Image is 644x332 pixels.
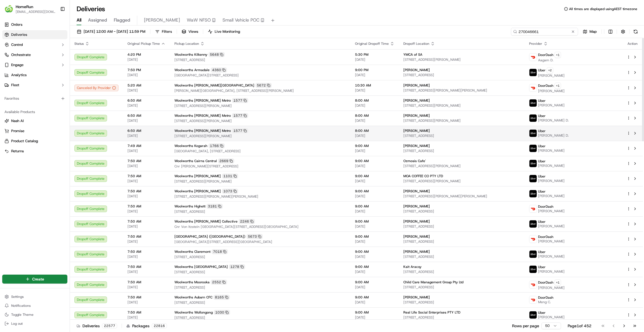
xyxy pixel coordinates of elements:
[355,41,389,46] span: Original Dropoff Time
[403,280,463,284] span: Child Care Management Group Pty Ltd
[538,189,546,194] span: Uber
[355,265,394,269] span: 9:00 AM
[174,204,205,209] span: Woolworths Highett
[2,81,67,90] button: Fleet
[355,52,394,57] span: 5:30 PM
[512,323,539,329] p: Rows per page
[212,249,228,254] div: 7018
[355,88,394,93] span: [DATE]
[127,149,165,153] span: [DATE]
[538,174,546,179] span: Uber
[403,88,520,93] span: [STREET_ADDRESS][PERSON_NAME][PERSON_NAME]
[538,235,553,239] span: DoorDash
[127,194,165,198] span: [DATE]
[127,285,165,289] span: [DATE]
[127,315,165,320] span: [DATE]
[403,295,430,300] span: [PERSON_NAME]
[174,98,231,103] span: Woolworths [PERSON_NAME] Metro
[355,194,394,198] span: [DATE]
[538,194,565,198] span: [PERSON_NAME]
[538,129,546,133] span: Uber
[538,133,569,138] span: [PERSON_NAME] D.
[174,73,346,78] span: [GEOGRAPHIC_DATA][STREET_ADDRESS]
[174,310,213,315] span: Woolworths Wollongong
[529,41,542,46] span: Provider
[355,224,394,229] span: [DATE]
[218,158,234,163] div: 2669
[174,149,346,153] span: [GEOGRAPHIC_DATA], [STREET_ADDRESS]
[127,265,165,269] span: 7:50 AM
[232,113,248,118] div: 1577
[205,28,243,36] button: Live Monitoring
[355,164,394,168] span: [DATE]
[403,194,520,198] span: [STREET_ADDRESS][PERSON_NAME][PERSON_NAME]
[127,118,165,123] span: [DATE]
[538,114,546,118] span: Uber
[538,99,546,103] span: Uber
[174,52,207,57] span: Woolworths Kilkenny
[538,209,565,213] span: [PERSON_NAME]
[77,323,117,329] div: Deliveries
[355,57,394,62] span: [DATE]
[403,103,520,108] span: [STREET_ADDRESS][PERSON_NAME]
[11,52,31,57] span: Orchestrate
[11,149,24,154] span: Returns
[127,280,165,284] span: 7:50 AM
[568,323,591,329] div: Page 1 of 452
[355,174,394,178] span: 9:00 AM
[2,60,67,69] button: Engage
[127,41,160,46] span: Original Pickup Time
[627,41,638,46] div: Action
[74,85,119,91] div: Canceled By Provider
[403,179,520,183] span: [STREET_ADDRESS][PERSON_NAME]
[569,7,637,11] span: All times are displayed using AEST timezone
[127,68,165,72] span: 7:50 PM
[174,58,346,62] span: [STREET_ADDRESS]
[403,270,520,274] span: [STREET_ADDRESS]
[2,293,67,301] button: Settings
[11,73,27,78] span: Analytics
[232,98,248,103] div: 1577
[77,17,81,24] span: All
[215,29,240,34] span: Live Monitoring
[529,99,537,107] img: uber-new-logo.jpeg
[174,285,346,290] span: [STREET_ADDRESS]
[355,179,394,183] span: [DATE]
[16,4,33,10] span: HomeRun
[403,118,520,123] span: [STREET_ADDRESS][PERSON_NAME]
[403,68,430,72] span: [PERSON_NAME]
[403,310,460,315] span: Real Life Social Enterprises PTY LTD
[11,83,19,88] span: Fleet
[2,71,67,80] a: Analytics
[174,144,207,148] span: Woolworths Kogarah
[403,265,422,269] span: Kait Aracsy
[174,255,346,259] span: [STREET_ADDRESS]
[403,73,520,77] span: [STREET_ADDRESS]
[152,323,167,328] div: 22816
[632,28,640,36] button: Refresh
[239,219,255,224] div: 2246
[403,144,430,148] span: [PERSON_NAME]
[355,270,394,274] span: [DATE]
[355,159,394,163] span: 9:00 AM
[355,98,394,103] span: 8:00 AM
[511,28,578,36] input: Type to search
[355,149,394,153] span: [DATE]
[403,149,520,153] span: [STREET_ADDRESS]
[127,189,165,193] span: 7:50 AM
[74,41,84,46] span: Status
[211,280,227,285] div: 2552
[127,219,165,224] span: 7:50 AM
[538,83,553,88] span: DoorDash
[127,57,165,62] span: [DATE]
[2,30,67,39] a: Deliveries
[538,53,553,57] span: DoorDash
[232,128,248,133] div: 1577
[174,194,346,199] span: [STREET_ADDRESS][PERSON_NAME][PERSON_NAME]
[538,224,565,228] span: [PERSON_NAME]
[127,159,165,163] span: 7:50 AM
[127,73,165,77] span: [DATE]
[538,239,565,244] span: [PERSON_NAME]
[127,209,165,214] span: [DATE]
[529,175,537,182] img: uber-new-logo.jpeg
